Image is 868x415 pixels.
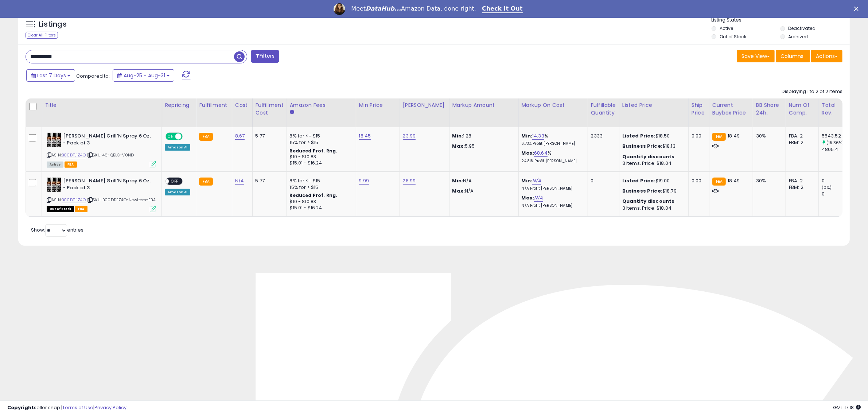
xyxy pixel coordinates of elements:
b: Quantity discounts [622,198,675,205]
div: : [622,154,683,160]
div: Close [854,7,861,11]
div: : [622,198,683,205]
span: | SKU: 46-QBLG-V0ND [87,152,134,158]
div: $19.00 [622,178,683,184]
div: Fulfillable Quantity [591,101,616,117]
div: Min Price [359,101,397,109]
p: 5.95 [452,143,513,150]
button: Filters [251,50,279,63]
div: 30% [756,178,780,184]
span: Aug-25 - Aug-31 [124,72,165,79]
b: Min: [522,132,533,139]
p: Listing States: [712,17,850,24]
div: Meet Amazon Data, done right. [351,5,476,12]
div: FBM: 2 [789,184,813,191]
span: OFF [169,178,180,185]
small: FBA [199,133,213,141]
div: $15.01 - $16.24 [290,205,350,211]
b: Max: [522,194,534,201]
p: N/A [452,188,513,194]
div: BB Share 24h. [756,101,783,117]
span: 18.49 [728,132,740,139]
a: 14.33 [532,132,544,140]
b: Listed Price: [622,132,655,139]
div: [PERSON_NAME] [403,101,446,109]
div: FBA: 2 [789,178,813,184]
span: OFF [182,133,193,140]
div: Amazon AI [165,144,190,151]
div: 8% for <= $15 [290,178,350,184]
div: Clear All Filters [26,32,58,39]
th: The percentage added to the cost of goods (COGS) that forms the calculator for Min & Max prices. [518,98,588,127]
span: All listings that are currently out of stock and unavailable for purchase on Amazon [47,206,74,212]
div: 3 Items, Price: $18.04 [622,160,683,167]
label: Active [720,25,733,31]
span: Columns [781,53,803,60]
div: Listed Price [622,101,685,109]
div: $18.79 [622,188,683,194]
a: B00DTJ1Z4O [62,152,86,158]
div: Total Rev. [822,101,848,117]
div: 5543.52 [822,133,851,139]
strong: Max: [452,143,465,150]
div: FBM: 2 [789,139,813,146]
div: 4805.4 [822,146,851,153]
div: % [522,150,582,163]
p: 24.81% Profit [PERSON_NAME] [522,159,582,164]
div: Repricing [165,101,193,109]
b: Quantity discounts [622,153,675,160]
div: Cost [235,101,249,109]
div: 5.77 [256,178,281,184]
div: 0 [822,178,851,184]
div: Fulfillment Cost [256,101,284,117]
div: 5.77 [256,133,281,139]
button: Aug-25 - Aug-31 [113,69,174,82]
b: [PERSON_NAME] Grill'N Spray 6 Oz. - Pack of 3 [63,133,152,148]
span: FBA [65,162,77,168]
label: Deactivated [789,25,816,31]
small: FBA [712,133,726,141]
div: Markup Amount [452,101,515,109]
label: Archived [789,34,808,40]
small: FBA [712,178,726,186]
div: 15% for > $15 [290,139,350,146]
b: Business Price: [622,143,662,150]
strong: Min: [452,132,463,139]
b: Min: [522,177,533,184]
div: $10 - $10.83 [290,199,350,205]
div: 15% for > $15 [290,184,350,191]
a: 8.67 [235,132,245,140]
div: 3 Items, Price: $18.04 [622,205,683,212]
div: 8% for <= $15 [290,133,350,139]
a: N/A [534,194,543,202]
label: Out of Stock [720,34,746,40]
div: Amazon Fees [290,101,353,109]
div: % [522,133,582,146]
div: Fulfillment [199,101,229,109]
span: Show: entries [31,226,83,233]
a: 9.99 [359,177,369,185]
b: Reduced Prof. Rng. [290,148,338,154]
div: 0.00 [692,178,704,184]
button: Last 7 Days [26,69,75,82]
button: Save View [737,50,775,62]
p: 1.28 [452,133,513,139]
a: N/A [235,177,244,185]
span: ON [166,133,175,140]
div: $18.50 [622,133,683,139]
p: N/A [452,178,513,184]
div: 0 [591,178,614,184]
div: Title [45,101,159,109]
span: | SKU: B00DTJ1Z4O-NewItem-FBA [87,197,156,203]
div: ASIN: [47,133,156,167]
b: [PERSON_NAME] Grill'N Spray 6 Oz. - Pack of 3 [63,178,152,193]
div: $10 - $10.83 [290,154,350,160]
a: 23.99 [403,132,416,140]
img: Profile image for Georgie [334,3,345,15]
div: Ship Price [692,101,706,117]
div: Markup on Cost [522,101,585,109]
b: Reduced Prof. Rng. [290,192,338,198]
small: Amazon Fees. [290,109,294,116]
div: 30% [756,133,780,139]
strong: Max: [452,187,465,194]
